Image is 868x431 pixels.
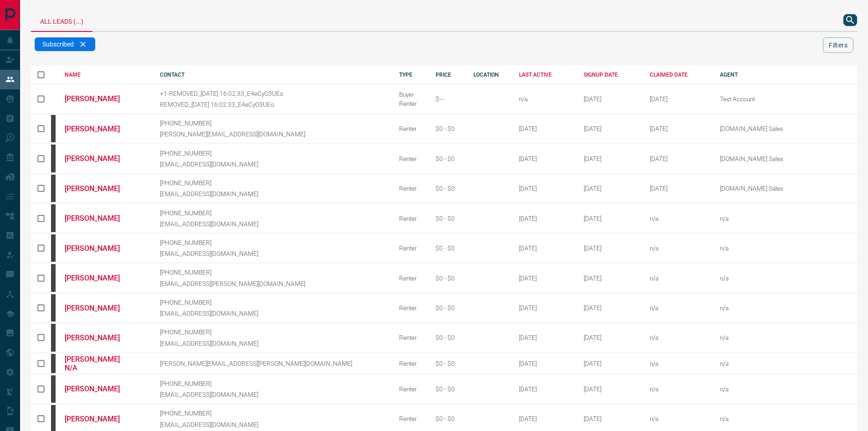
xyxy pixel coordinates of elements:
[35,37,95,51] div: Subscribed
[584,360,636,367] div: October 15th 2008, 9:26:23 AM
[160,250,385,257] p: [EMAIL_ADDRESS][DOMAIN_NAME]
[160,220,385,228] p: [EMAIL_ADDRESS][DOMAIN_NAME]
[160,101,385,108] p: REMOVED_[DATE] 16:02:33_E4eCyO3UEo
[65,125,133,133] a: [PERSON_NAME]
[31,9,92,32] div: All Leads (...)
[65,244,133,253] a: [PERSON_NAME]
[399,155,422,162] div: Renter
[51,294,56,322] div: mrloft.ca
[650,215,706,222] div: n/a
[65,274,133,282] a: [PERSON_NAME]
[399,275,422,282] div: Renter
[160,90,385,97] p: +1-REMOVED_[DATE] 16:02:33_E4eCyO3UEo
[436,385,460,393] div: $0 - $0
[160,299,385,306] p: [PHONE_NUMBER]
[436,185,460,192] div: $0 - $0
[399,125,422,132] div: Renter
[399,385,422,393] div: Renter
[160,119,385,127] p: [PHONE_NUMBER]
[720,360,834,367] p: n/a
[650,72,706,78] div: CLAIMED DATE
[650,360,706,367] div: n/a
[160,380,385,387] p: [PHONE_NUMBER]
[519,125,570,132] div: [DATE]
[160,410,385,417] p: [PHONE_NUMBER]
[720,215,834,222] p: n/a
[519,334,570,341] div: [DATE]
[65,415,133,423] a: [PERSON_NAME]
[650,385,706,393] div: n/a
[160,179,385,187] p: [PHONE_NUMBER]
[436,155,460,162] div: $0 - $0
[720,185,834,192] p: [DOMAIN_NAME] Sales
[65,333,133,342] a: [PERSON_NAME]
[519,185,570,192] div: [DATE]
[65,304,133,312] a: [PERSON_NAME]
[160,360,385,367] p: [PERSON_NAME][EMAIL_ADDRESS][PERSON_NAME][DOMAIN_NAME]
[519,415,570,422] div: [DATE]
[65,184,133,193] a: [PERSON_NAME]
[650,125,706,132] div: February 19th 2025, 2:37:44 PM
[399,415,422,422] div: Renter
[160,150,385,157] p: [PHONE_NUMBER]
[436,415,460,422] div: $0 - $0
[51,264,56,291] div: mrloft.ca
[399,304,422,312] div: Renter
[650,95,706,103] div: April 29th 2025, 4:45:30 PM
[42,41,74,48] span: Subscribed
[650,304,706,312] div: n/a
[160,130,385,138] p: [PERSON_NAME][EMAIL_ADDRESS][DOMAIN_NAME]
[51,354,56,373] div: mrloft.ca
[584,415,636,422] div: October 15th 2008, 9:01:48 PM
[160,340,385,347] p: [EMAIL_ADDRESS][DOMAIN_NAME]
[436,334,460,341] div: $0 - $0
[584,244,636,252] div: October 12th 2008, 3:01:27 PM
[436,215,460,222] div: $0 - $0
[720,385,834,393] p: n/a
[399,91,422,98] div: Buyer
[519,72,570,78] div: LAST ACTIVE
[160,280,385,287] p: [EMAIL_ADDRESS][PERSON_NAME][DOMAIN_NAME]
[720,334,834,341] p: n/a
[519,385,570,393] div: [DATE]
[720,155,834,162] p: [DOMAIN_NAME] Sales
[519,95,570,103] div: n/a
[51,175,56,202] div: mrloft.ca
[519,360,570,367] div: [DATE]
[399,72,422,78] div: TYPE
[823,37,853,53] button: Filters
[160,239,385,246] p: [PHONE_NUMBER]
[65,214,133,223] a: [PERSON_NAME]
[399,185,422,192] div: Renter
[399,100,422,107] div: Renter
[650,185,706,192] div: February 19th 2025, 2:37:44 PM
[65,384,133,393] a: [PERSON_NAME]
[519,215,570,222] div: [DATE]
[399,334,422,341] div: Renter
[160,190,385,197] p: [EMAIL_ADDRESS][DOMAIN_NAME]
[584,72,636,78] div: SIGNUP DATE
[51,375,56,403] div: mrloft.ca
[160,269,385,276] p: [PHONE_NUMBER]
[650,415,706,422] div: n/a
[720,72,857,78] div: AGENT
[519,244,570,252] div: [DATE]
[51,204,56,232] div: mrloft.ca
[519,155,570,162] div: [DATE]
[436,244,460,252] div: $0 - $0
[584,385,636,393] div: October 15th 2008, 1:08:42 PM
[473,72,505,78] div: LOCATION
[65,72,146,78] div: NAME
[584,215,636,222] div: October 12th 2008, 11:22:16 AM
[584,334,636,341] div: October 14th 2008, 1:23:37 AM
[399,244,422,252] div: Renter
[584,185,636,192] div: October 12th 2008, 6:29:44 AM
[160,72,385,78] div: CONTACT
[720,125,834,132] p: [DOMAIN_NAME] Sales
[519,304,570,312] div: [DATE]
[720,275,834,282] p: n/a
[436,275,460,282] div: $0 - $0
[650,275,706,282] div: n/a
[650,244,706,252] div: n/a
[843,14,857,26] button: search button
